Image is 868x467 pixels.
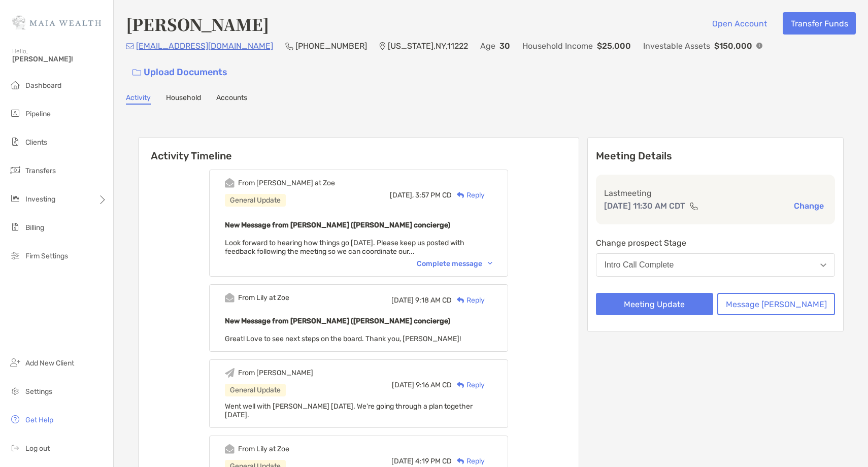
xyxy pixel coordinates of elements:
span: Investing [25,195,55,204]
a: Household [166,93,201,105]
div: General Update [225,384,286,396]
a: Accounts [216,93,247,105]
p: [DATE] 11:30 AM CDT [604,199,685,212]
img: Email Icon [126,43,134,49]
p: Investable Assets [643,40,710,52]
p: Last meeting [604,187,827,199]
a: Upload Documents [126,61,234,83]
img: investing icon [9,192,21,205]
img: Chevron icon [488,262,492,265]
img: Reply icon [457,458,464,464]
p: [EMAIL_ADDRESS][DOMAIN_NAME] [136,40,273,52]
span: [DATE] [391,457,414,465]
a: Activity [126,93,151,105]
span: 9:16 AM CD [416,381,452,389]
img: billing icon [9,221,21,233]
span: Transfers [25,166,56,175]
span: [DATE] [391,296,414,305]
span: 9:18 AM CD [415,296,452,305]
img: communication type [689,202,698,210]
span: Add New Client [25,359,74,368]
span: Great! Love to see next steps on the board. Thank you, [PERSON_NAME]! [225,335,461,343]
button: Transfer Funds [783,12,856,35]
span: Get Help [25,416,53,424]
span: Dashboard [25,81,61,90]
img: Reply icon [457,192,464,198]
div: Intro Call Complete [605,260,674,270]
img: Event icon [225,368,235,378]
button: Open Account [704,12,775,35]
p: Household Income [522,40,593,52]
span: [PERSON_NAME]! [12,55,107,63]
div: Reply [452,190,485,201]
div: Complete message [417,259,492,268]
img: Event icon [225,293,235,303]
span: Pipeline [25,110,51,118]
img: Location Icon [379,42,386,50]
span: [DATE] [392,381,414,389]
img: dashboard icon [9,79,21,91]
button: Intro Call Complete [596,253,836,277]
span: Clients [25,138,47,147]
img: Reply icon [457,382,464,388]
b: New Message from [PERSON_NAME] ([PERSON_NAME] concierge) [225,317,450,325]
div: From [PERSON_NAME] at Zoe [238,179,335,187]
div: From Lily at Zoe [238,293,289,302]
img: Event icon [225,444,235,454]
span: 4:19 PM CD [415,457,452,465]
p: Meeting Details [596,150,836,162]
button: Meeting Update [596,293,714,315]
img: Zoe Logo [12,4,101,41]
img: settings icon [9,385,21,397]
img: Event icon [225,178,235,188]
span: 3:57 PM CD [415,191,452,199]
span: Billing [25,223,44,232]
span: Log out [25,444,50,453]
p: 30 [499,40,510,52]
div: From [PERSON_NAME] [238,369,313,377]
div: Reply [452,456,485,466]
span: Settings [25,387,52,396]
img: firm-settings icon [9,249,21,261]
p: [US_STATE] , NY , 11222 [388,40,468,52]
h4: [PERSON_NAME] [126,12,269,36]
img: Open dropdown arrow [820,263,826,267]
p: Age [480,40,495,52]
img: Reply icon [457,297,464,304]
img: get-help icon [9,413,21,425]
span: [DATE], [390,191,414,199]
div: Reply [452,295,485,306]
img: logout icon [9,442,21,454]
div: General Update [225,194,286,207]
img: transfers icon [9,164,21,176]
img: Info Icon [756,43,762,49]
p: Change prospect Stage [596,237,836,249]
p: $25,000 [597,40,631,52]
b: New Message from [PERSON_NAME] ([PERSON_NAME] concierge) [225,221,450,229]
p: $150,000 [714,40,752,52]
span: Firm Settings [25,252,68,260]
span: Look forward to hearing how things go [DATE]. Please keep us posted with feedback following the m... [225,239,464,256]
div: From Lily at Zoe [238,445,289,453]
button: Change [791,201,827,211]
img: pipeline icon [9,107,21,119]
img: add_new_client icon [9,356,21,369]
h6: Activity Timeline [139,138,579,162]
span: Went well with [PERSON_NAME] [DATE]. We're going through a plan together [DATE]. [225,402,473,419]
button: Message [PERSON_NAME] [717,293,835,315]
img: button icon [132,69,141,76]
img: Phone Icon [285,42,293,50]
img: clients icon [9,136,21,148]
div: Reply [452,380,485,390]
p: [PHONE_NUMBER] [295,40,367,52]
